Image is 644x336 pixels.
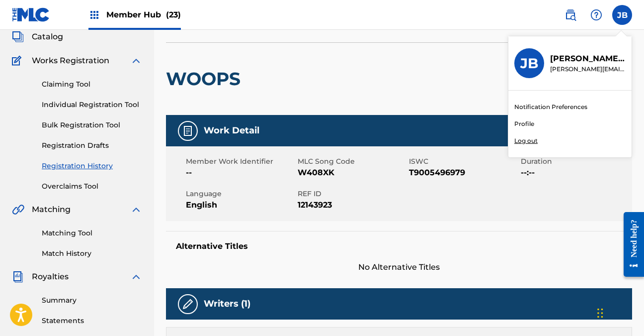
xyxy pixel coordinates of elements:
img: Top Rightsholders [88,9,100,21]
a: Claiming Tool [42,79,142,90]
p: Justin Bohr [550,53,626,65]
img: help [590,9,602,21]
span: Member Hub [106,9,181,20]
a: Bulk Registration Tool [42,120,142,130]
span: JB [617,9,628,21]
span: --:-- [521,167,630,179]
span: Works Registration [32,55,109,67]
img: Work Detail [182,125,194,137]
img: Royalties [12,271,24,283]
h3: JB [520,55,538,72]
img: expand [130,204,142,216]
a: Notification Preferences [514,103,587,112]
h5: Writers (1) [204,298,250,310]
img: Works Registration [12,55,25,67]
img: expand [130,271,142,283]
a: Statements [42,316,142,326]
img: Catalog [12,31,24,43]
div: Drag [597,298,603,328]
p: justin.bohr@muserk.com [550,65,626,74]
h5: Alternative Titles [176,241,622,251]
a: Profile [514,119,534,128]
span: -- [186,167,295,179]
h2: WOOPS [166,68,245,90]
a: Registration Drafts [42,140,142,151]
span: No Alternative Titles [166,261,632,273]
a: Registration History [42,161,142,171]
span: REF ID [298,189,407,199]
span: MLC Song Code [298,156,407,167]
div: Help [586,5,606,25]
img: Matching [12,204,24,216]
span: Member Work Identifier [186,156,295,167]
a: Public Search [561,5,580,25]
span: Matching [32,204,71,216]
a: Individual Registration Tool [42,100,142,110]
a: Overclaims Tool [42,181,142,192]
img: search [564,9,576,21]
a: Matching Tool [42,228,142,238]
a: Summary [42,295,142,306]
span: (23) [166,10,181,19]
span: 12143923 [298,199,407,211]
span: Catalog [32,31,63,43]
iframe: Chat Widget [594,288,644,336]
img: expand [130,55,142,67]
a: CatalogCatalog [12,31,63,43]
img: MLC Logo [12,7,50,22]
span: Language [186,189,295,199]
span: Royalties [32,271,69,283]
span: W408XK [298,167,407,179]
div: User Menu [612,5,632,25]
span: T9005496979 [409,167,518,179]
span: ISWC [409,156,518,167]
span: English [186,199,295,211]
iframe: Resource Center [616,205,644,285]
img: Writers [182,298,194,310]
span: Duration [521,156,630,167]
p: Log out [514,136,538,145]
a: Match History [42,248,142,259]
h5: Work Detail [204,125,259,136]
